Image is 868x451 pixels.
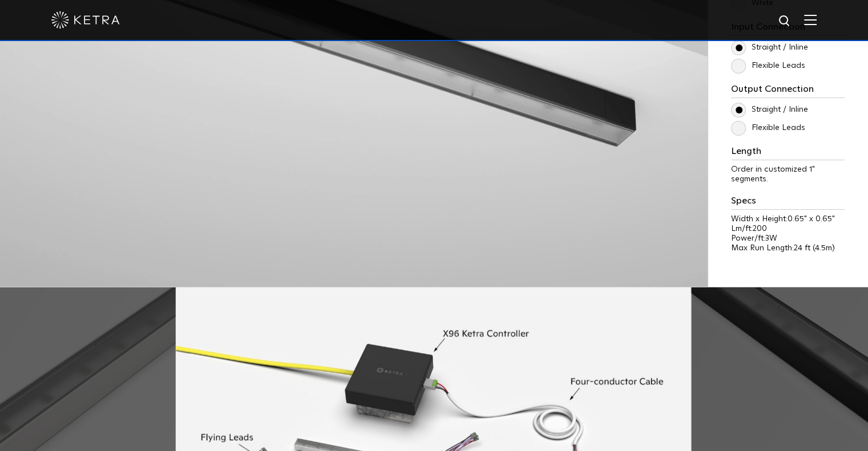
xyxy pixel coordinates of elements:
h3: Output Connection [731,84,845,98]
h3: Specs [731,196,845,210]
img: Hamburger%20Nav.svg [804,14,817,25]
p: Power/ft: [731,234,845,243]
p: Max Run Length: [731,243,845,253]
label: Straight / Inline [731,105,808,115]
label: Straight / Inline [731,43,808,52]
p: Width x Height: [731,214,845,224]
span: 24 ft (4.5m) [794,244,835,252]
img: search icon [778,14,792,29]
span: 200 [753,225,767,233]
p: Lm/ft: [731,224,845,234]
h3: Length [731,146,845,160]
span: 0.65" x 0.65" [788,215,835,223]
span: Order in customized 1" segments. [731,165,815,183]
span: 3W [765,234,777,242]
label: Flexible Leads [731,61,805,71]
label: Flexible Leads [731,123,805,133]
img: ketra-logo-2019-white [51,11,120,29]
